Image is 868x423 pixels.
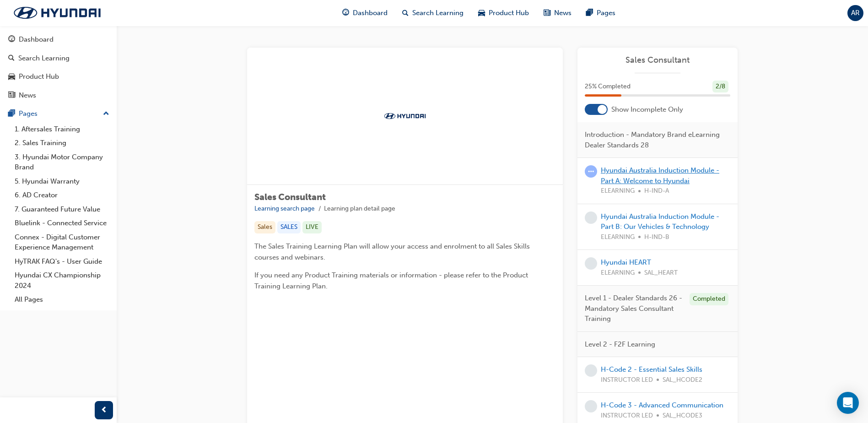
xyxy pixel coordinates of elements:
div: News [19,90,36,101]
span: SAL_HCODE3 [663,411,702,421]
button: DashboardSearch LearningProduct HubNews [4,29,113,105]
li: Learning plan detail page [324,204,395,214]
a: Search Learning [4,50,113,67]
span: AR [851,8,860,18]
span: News [554,8,571,18]
a: Connex - Digital Customer Experience Management [11,230,113,255]
a: Hyundai HEART [601,258,651,266]
span: learningRecordVerb_ATTEMPT-icon [585,165,597,178]
span: SAL_HEART [644,268,678,278]
a: News [4,87,113,104]
div: Product Hub [19,71,59,82]
span: learningRecordVerb_NONE-icon [585,364,597,377]
span: prev-icon [101,405,108,416]
span: car-icon [478,7,485,19]
span: learningRecordVerb_NONE-icon [585,400,597,412]
span: Product Hub [489,8,529,18]
a: 1. Aftersales Training [11,122,113,136]
img: Trak [5,3,110,22]
img: Trak [380,111,430,120]
span: up-icon [103,108,109,120]
span: pages-icon [586,7,593,19]
a: 2. Sales Training [11,136,113,150]
span: ELEARNING [601,268,635,278]
span: H-IND-B [644,232,669,243]
span: Level 1 - Dealer Standards 26 - Mandatory Sales Consultant Training [585,293,682,324]
a: 6. AD Creator [11,188,113,202]
span: learningRecordVerb_NONE-icon [585,211,597,224]
a: H-Code 3 - Advanced Communication [601,401,723,409]
div: Dashboard [19,34,54,45]
span: guage-icon [8,36,15,44]
a: Product Hub [4,68,113,85]
span: INSTRUCTOR LED [601,411,653,421]
a: Dashboard [4,31,113,48]
a: news-iconNews [536,4,579,22]
a: 3. Hyundai Motor Company Brand [11,150,113,174]
div: SALES [277,221,301,233]
a: pages-iconPages [579,4,623,22]
button: AR [847,5,863,21]
span: search-icon [402,7,409,19]
span: ELEARNING [601,232,635,243]
a: guage-iconDashboard [335,4,395,22]
span: 25 % Completed [585,81,631,92]
span: search-icon [8,54,15,63]
a: car-iconProduct Hub [471,4,536,22]
a: HyTRAK FAQ's - User Guide [11,255,113,269]
div: Sales [254,221,275,233]
a: Sales Consultant [585,55,730,65]
span: guage-icon [342,7,349,19]
span: Dashboard [353,8,388,18]
span: Search Learning [412,8,464,18]
span: Introduction - Mandatory Brand eLearning Dealer Standards 28 [585,130,723,150]
button: Pages [4,105,113,122]
span: SAL_HCODE2 [663,375,702,385]
div: LIVE [302,221,322,233]
a: Bluelink - Connected Service [11,216,113,230]
span: Show Incomplete Only [611,104,683,115]
span: Pages [597,8,615,18]
span: car-icon [8,73,15,81]
div: 2 / 8 [712,81,728,93]
div: Search Learning [18,53,70,64]
span: The Sales Training Learning Plan will allow your access and enrolment to all Sales Skills courses... [254,242,532,261]
span: news-icon [8,92,15,100]
span: news-icon [544,7,550,19]
a: search-iconSearch Learning [395,4,471,22]
span: INSTRUCTOR LED [601,375,653,385]
a: H-Code 2 - Essential Sales Skills [601,365,702,374]
a: 5. Hyundai Warranty [11,174,113,189]
span: learningRecordVerb_NONE-icon [585,257,597,270]
a: Hyundai Australia Induction Module - Part A: Welcome to Hyundai [601,166,719,185]
span: ELEARNING [601,186,635,196]
a: All Pages [11,293,113,307]
a: Learning search page [254,205,315,212]
span: H-IND-A [644,186,669,196]
a: 7. Guaranteed Future Value [11,202,113,217]
span: Level 2 - F2F Learning [585,339,655,350]
div: Open Intercom Messenger [837,392,859,414]
span: Sales Consultant [254,192,326,202]
a: Hyundai CX Championship 2024 [11,268,113,293]
div: Pages [19,108,38,119]
span: pages-icon [8,110,15,118]
div: Completed [690,293,728,305]
span: If you need any Product Training materials or information - please refer to the Product Training ... [254,271,530,290]
a: Hyundai Australia Induction Module - Part B: Our Vehicles & Technology [601,212,719,231]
